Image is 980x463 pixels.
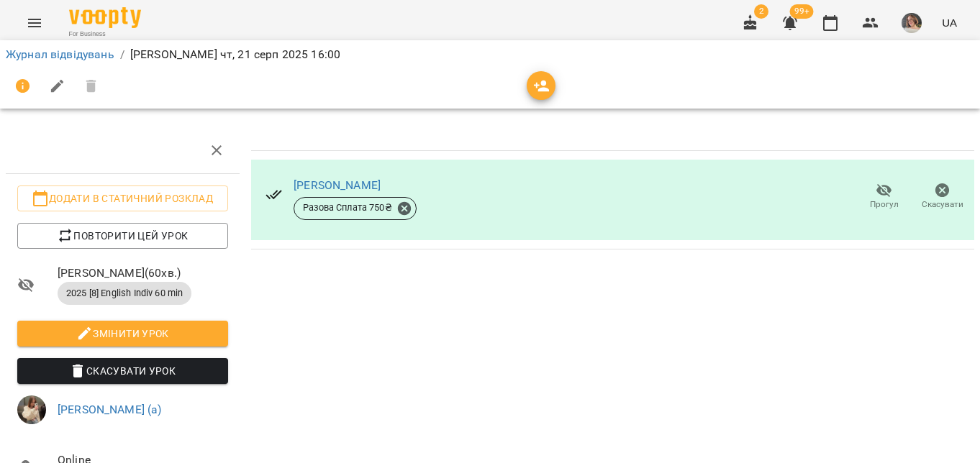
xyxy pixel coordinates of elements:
img: Voopty Logo [69,7,141,28]
span: Прогул [870,198,899,211]
span: 2025 [8] English Indiv 60 min [58,287,191,300]
span: [PERSON_NAME] ( 60 хв. ) [58,265,228,282]
span: 99+ [790,4,814,19]
span: Повторити цей урок [29,227,217,244]
button: Повторити цей урок [17,223,228,249]
li: / [120,46,124,63]
nav: breadcrumb [6,46,974,63]
span: Додати в статичний розклад [29,190,217,207]
a: Журнал відвідувань [6,47,114,61]
button: Скасувати [913,177,971,217]
span: Скасувати Урок [29,362,217,380]
button: Прогул [855,177,913,217]
button: Додати в статичний розклад [17,185,228,211]
span: 2 [754,4,768,19]
span: UA [942,15,957,30]
img: 94e0d620695d881c8d1e73f0a4fd9b36.jpeg [17,395,46,424]
button: Скасувати Урок [17,358,228,384]
span: Змінити урок [29,325,217,342]
span: Скасувати [922,198,963,211]
button: Menu [17,6,52,40]
span: Разова Сплата 750 ₴ [294,201,401,214]
a: [PERSON_NAME] (а) [58,403,162,416]
a: [PERSON_NAME] [294,178,381,192]
span: For Business [69,29,141,39]
div: Разова Сплата 750₴ [294,197,417,220]
img: 579a670a21908ba1ed2e248daec19a77.jpeg [902,13,922,33]
p: [PERSON_NAME] чт, 21 серп 2025 16:00 [130,46,340,63]
button: Змінити урок [17,321,228,347]
button: UA [936,9,963,36]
